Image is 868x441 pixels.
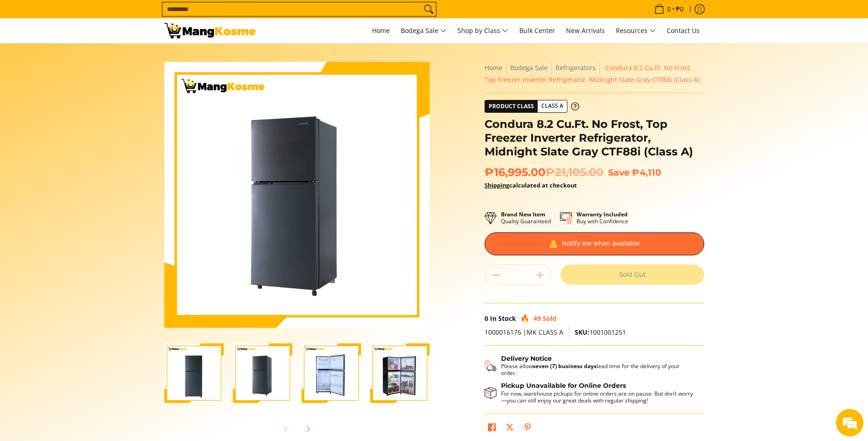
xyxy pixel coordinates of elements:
a: Refrigerators [555,63,596,72]
span: Bodega Sale [401,25,447,37]
img: Condura 8.2 Cu.Ft. No Frost, Top Freezer Inverter Refrigerator, Midnight Slate Gray CTF88i (Class... [370,343,430,403]
span: 1001001251 [575,328,626,336]
nav: Main Menu [265,18,704,43]
span: 0 [666,6,672,12]
a: Home [485,63,502,72]
span: 0 [485,314,488,323]
strong: Delivery Notice [501,354,552,363]
img: Condura 8.2 Cu.Ft. No Frost, Top Freezer Inverter Refrigerator, Midnight Slate Gray CTF88i (Class... [233,343,292,403]
span: Sold [543,314,556,323]
a: Bodega Sale [396,18,451,43]
span: Bulk Center [519,26,555,35]
span: In Stock [490,314,516,323]
a: Contact Us [662,18,704,43]
strong: Warranty Included [577,210,628,218]
del: ₱21,105.00 [545,165,604,179]
button: Search [421,2,436,16]
a: Shipping [485,181,509,189]
span: Save [608,167,630,178]
a: Home [367,18,394,43]
a: Shop by Class [453,18,513,43]
a: Bulk Center [515,18,560,43]
a: Share on Facebook [485,421,498,436]
span: Class A [538,100,567,112]
p: Please allow lead time for the delivery of your order. [501,363,695,376]
img: Condura 8.2 Cu.Ft. No Frost, Top Freezer Inverter Refrigerator, Midnight Slate Gray CTF88i (Class A) [164,62,430,328]
span: • [652,4,686,14]
a: Pin on Pinterest [521,421,534,436]
span: 49 [534,314,541,323]
strong: seven (7) business days [533,362,597,370]
button: Shipping & Delivery [485,355,695,377]
a: Product Class Class A [485,100,579,113]
h1: Condura 8.2 Cu.Ft. No Frost, Top Freezer Inverter Refrigerator, Midnight Slate Gray CTF88i (Class A) [485,117,704,159]
span: 1000016176 |MK CLASS A [485,328,563,336]
p: Buy with Confidence [577,211,628,225]
span: Contact Us [667,26,700,35]
strong: calculated at checkout [485,181,577,189]
span: ₱16,995.00 [485,165,604,179]
a: New Arrivals [561,18,609,43]
span: Condura 8.2 Cu.Ft. No Frost, Top Freezer Inverter Refrigerator, Midnight Slate Gray CTF88i (Class A) [485,63,700,84]
button: Next [298,419,318,439]
p: For now, warehouse pickups for online orders are on pause. But don’t worry—you can still enjoy ou... [501,390,695,404]
img: Condura 8.2 Cu.Ft. No Frost, Top Freezer Inverter Refrigerator, Midnight Slate Gray CTF88i (Class... [302,343,361,403]
a: Bodega Sale [510,63,548,72]
a: Resources [611,18,660,43]
nav: Breadcrumbs [485,62,704,86]
span: ₱4,110 [632,167,661,178]
span: ₱0 [674,6,685,12]
img: Condura 8.2 Cu.Ft. No Frost, Top Freezer Inverter Refrigerator, Midnight Slate Gray CTF88i (Class... [164,343,224,403]
img: Condura 8.2 Cu.Ft. No Frost, Top Freezer Inverter Refrigerator, Midnig | Mang Kosme [164,23,256,39]
span: Product Class [485,100,538,112]
span: SKU: [575,328,589,336]
span: Resources [616,25,656,37]
span: New Arrivals [566,26,605,35]
a: Post on X [503,421,516,436]
p: Quality Guaranteed [501,211,551,225]
span: Shop by Class [458,25,508,37]
span: Home [372,26,390,35]
strong: Brand New Item [501,210,545,218]
strong: Pickup Unavailable for Online Orders [501,381,626,390]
